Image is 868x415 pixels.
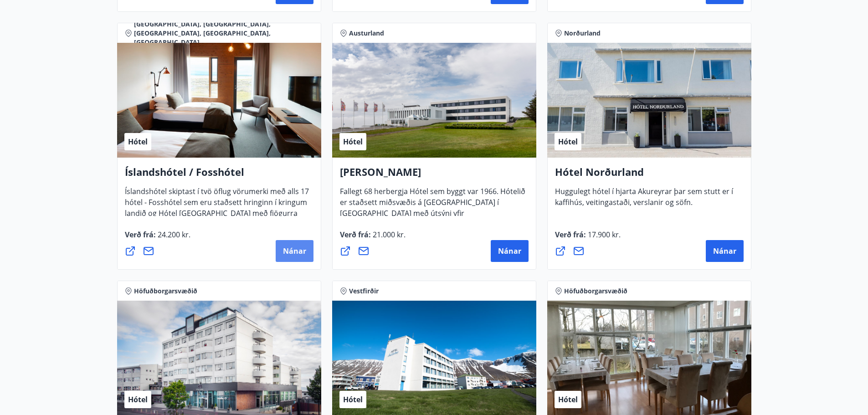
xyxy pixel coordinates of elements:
span: Nánar [713,246,736,256]
button: Nánar [706,240,744,262]
span: Verð frá : [340,230,406,247]
span: Austurland [349,29,384,38]
span: Fallegt 68 herbergja Hótel sem byggt var 1966. Hótelið er staðsett miðsvæðis á [GEOGRAPHIC_DATA] ... [340,186,525,236]
span: Verð frá : [125,230,190,247]
span: Vestfirðir [349,287,379,296]
h4: [PERSON_NAME] [340,165,529,186]
span: Hótel [128,395,148,405]
span: [GEOGRAPHIC_DATA], [GEOGRAPHIC_DATA], [GEOGRAPHIC_DATA], [GEOGRAPHIC_DATA], [GEOGRAPHIC_DATA] [134,20,313,47]
span: Huggulegt hótel í hjarta Akureyrar þar sem stutt er í kaffihús, veitingastaði, verslanir og söfn. [555,186,733,215]
span: Hótel [558,395,578,405]
span: Hótel [343,137,363,147]
h4: Íslandshótel / Fosshótel [125,165,313,186]
h4: Hótel Norðurland [555,165,744,186]
span: Íslandshótel skiptast í tvö öflug vörumerki með alls 17 hótel - Fosshótel sem eru staðsett hringi... [125,186,309,236]
span: Hótel [343,395,363,405]
span: Höfuðborgarsvæðið [564,287,627,296]
span: 17.900 kr. [586,230,621,240]
span: Nánar [498,246,521,256]
span: Höfuðborgarsvæðið [134,287,197,296]
span: Hótel [558,137,578,147]
span: Verð frá : [555,230,621,247]
button: Nánar [276,240,313,262]
span: 21.000 kr. [371,230,406,240]
span: 24.200 kr. [156,230,190,240]
span: Nánar [283,246,306,256]
span: Norðurland [564,29,601,38]
button: Nánar [491,240,529,262]
span: Hótel [128,137,148,147]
